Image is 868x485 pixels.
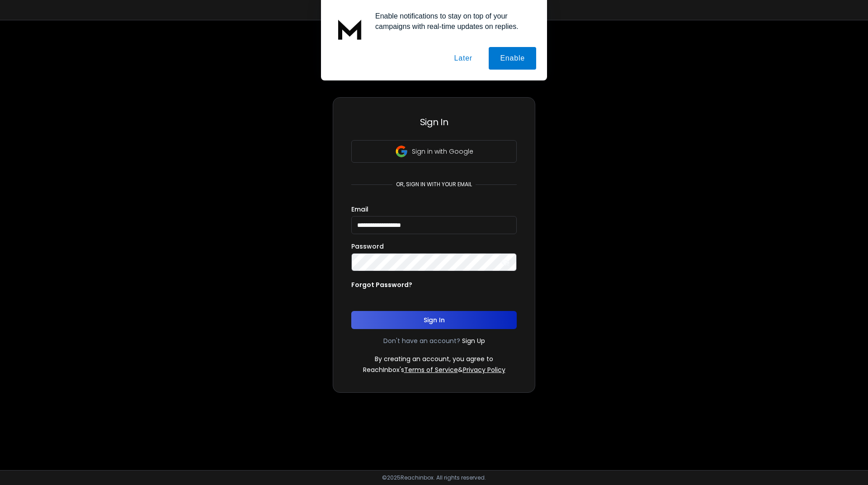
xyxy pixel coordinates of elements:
a: Privacy Policy [463,365,505,374]
a: Sign Up [462,336,485,345]
h3: Sign In [351,116,517,128]
label: Password [351,243,384,250]
p: By creating an account, you agree to [375,354,493,363]
p: © 2025 Reachinbox. All rights reserved. [382,474,486,481]
a: Terms of Service [404,365,458,374]
div: Enable notifications to stay on top of your campaigns with real-time updates on replies. [368,11,536,32]
label: Email [351,206,368,212]
p: or, sign in with your email [392,181,476,188]
button: Sign in with Google [351,140,517,163]
button: Enable [489,47,536,70]
p: Forgot Password? [351,280,412,289]
button: Sign In [351,311,517,329]
p: ReachInbox's & [363,365,505,374]
p: Don't have an account? [383,336,460,345]
img: notification icon [332,11,368,47]
button: Later [443,47,483,70]
p: Sign in with Google [412,147,473,156]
